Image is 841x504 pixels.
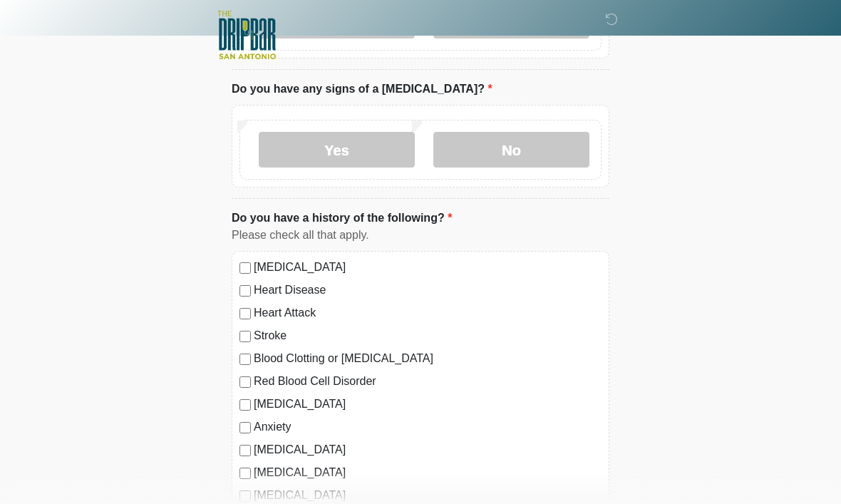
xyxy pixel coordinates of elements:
input: Heart Attack [239,308,251,319]
input: Heart Disease [239,285,251,297]
input: [MEDICAL_DATA] [239,490,251,502]
label: Do you have a history of the following? [232,210,452,227]
input: Anxiety [239,422,251,433]
label: Do you have any signs of a [MEDICAL_DATA]? [232,81,492,98]
div: Please check all that apply. [232,227,609,244]
label: Anxiety [254,418,602,436]
label: [MEDICAL_DATA] [254,396,602,413]
label: [MEDICAL_DATA] [254,259,602,276]
label: Heart Attack [254,304,602,322]
input: [MEDICAL_DATA] [239,445,251,456]
img: The DRIPBaR - San Antonio Fossil Creek Logo [217,11,276,61]
label: [MEDICAL_DATA] [254,441,602,458]
input: Stroke [239,331,251,342]
label: Yes [259,132,415,168]
input: Blood Clotting or [MEDICAL_DATA] [239,354,251,365]
label: [MEDICAL_DATA] [254,464,602,481]
input: Red Blood Cell Disorder [239,376,251,388]
label: Stroke [254,327,602,344]
label: Red Blood Cell Disorder [254,373,602,390]
input: [MEDICAL_DATA] [239,399,251,411]
label: No [433,132,589,168]
input: [MEDICAL_DATA] [239,262,251,274]
label: Heart Disease [254,282,602,299]
label: [MEDICAL_DATA] [254,487,602,504]
label: Blood Clotting or [MEDICAL_DATA] [254,350,602,367]
input: [MEDICAL_DATA] [239,468,251,479]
